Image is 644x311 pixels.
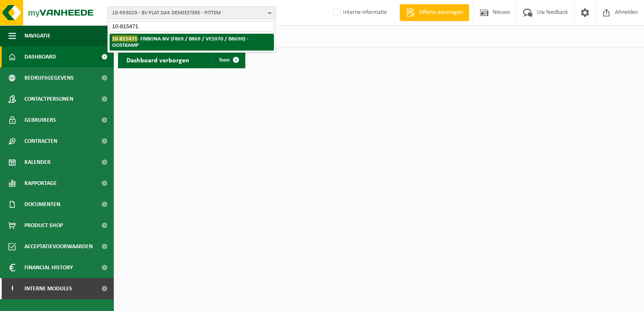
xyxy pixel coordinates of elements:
label: Interne informatie [331,6,387,19]
span: Product Shop [24,215,63,236]
span: Gebruikers [24,110,56,131]
span: Documenten [24,194,60,215]
span: Dashboard [24,46,56,67]
span: Bedrijfsgegevens [24,67,74,88]
span: Contactpersonen [24,88,73,110]
span: Contracten [24,131,57,152]
span: Toon [219,57,230,63]
span: Interne modules [24,278,72,299]
h2: Dashboard verborgen [118,51,198,68]
span: I [8,278,16,299]
span: Offerte aanvragen [417,8,465,17]
span: 10-993029 - BV PLAT DAK DEMEESTERE - PITTEM [112,7,265,19]
span: Acceptatievoorwaarden [24,236,93,257]
a: Toon [212,51,244,68]
span: Rapportage [24,173,57,194]
a: Offerte aanvragen [400,4,469,21]
strong: - FRIBONA NV (F869 / B869 / VE1070 / B869H) - OOSTKAMP [112,35,248,48]
span: 10-815471 [112,35,137,42]
span: Financial History [24,257,73,278]
button: 10-993029 - BV PLAT DAK DEMEESTERE - PITTEM [107,6,276,19]
span: Kalender [24,152,51,173]
span: Navigatie [24,25,51,46]
input: Zoeken naar gekoppelde vestigingen [110,21,274,32]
